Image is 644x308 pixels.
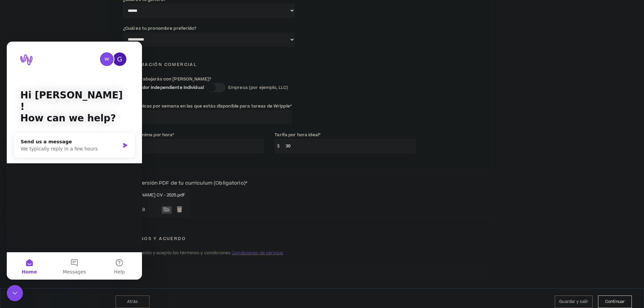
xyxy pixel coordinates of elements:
[130,139,264,153] input: Ex $75
[14,71,122,82] p: How can we help?
[14,48,122,71] p: Hi [PERSON_NAME] !
[123,76,211,82] font: ¿Cómo trabajarás con [PERSON_NAME]?
[555,295,593,308] button: Guardar y salir
[120,192,185,198] font: [PERSON_NAME] CV - 2025.pdf
[14,97,113,104] div: Send us a message
[15,228,30,233] span: Home
[123,62,197,68] font: Información comercial
[275,132,319,138] font: Tarifa por hora ideal
[123,236,186,242] font: Términos y Acuerdo
[126,85,204,91] font: Trabajador independiente individual
[605,299,625,305] font: Continuar
[107,228,118,233] span: Help
[127,299,138,305] font: Atrás
[598,295,632,308] button: Continuar
[116,295,149,308] button: Atrás
[115,180,245,187] font: Sube una versión PDF de tu currículum (Obligatorio)
[123,25,197,31] font: ¿Cuál es tu pronombre preferido?
[56,228,79,233] span: Messages
[7,42,142,280] iframe: Intercom live chat
[277,143,280,149] font: $
[90,211,135,238] button: Help
[7,91,128,117] div: Send us a messageWe typically reply in a few hours
[135,250,231,256] font: He leído y acepto los términos y condiciones
[45,211,90,238] button: Messages
[7,285,23,301] iframe: Chat en vivo de Intercom
[14,104,113,111] div: We typically reply in a few hours
[123,132,173,138] font: Tarifa mínima por hora
[228,85,288,91] font: Empresa (por ejemplo, LLC)
[282,139,416,153] input: Ex $90
[559,299,588,305] font: Guardar y salir
[232,250,283,256] font: Condiciones de servicio
[123,103,290,109] font: Horas típicas por semana en las que estás disponible para tareas de Wripple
